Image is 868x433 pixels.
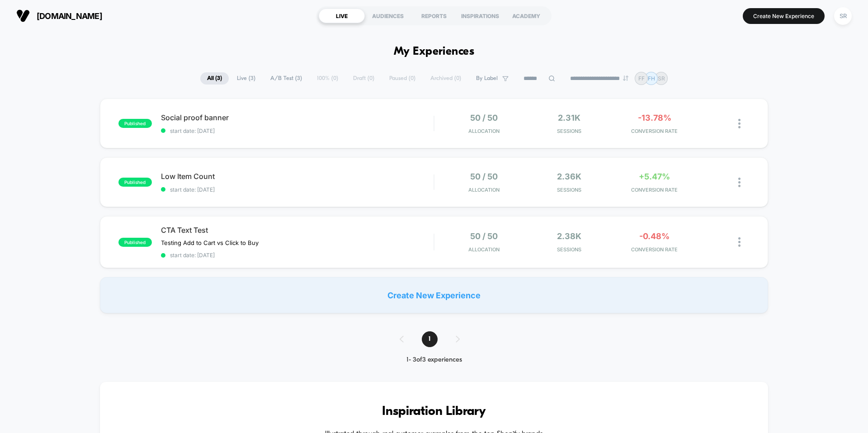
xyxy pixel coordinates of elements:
div: INSPIRATIONS [457,9,503,23]
span: CONVERSION RATE [614,187,695,193]
div: REPORTS [411,9,457,23]
span: start date: [DATE] [161,186,434,193]
span: By Label [476,75,498,82]
span: Live ( 3 ) [230,72,262,85]
p: FF [638,75,645,82]
p: FH [648,75,655,82]
span: 2.38k [557,231,581,241]
span: 50 / 50 [470,231,498,241]
span: start date: [DATE] [161,252,434,259]
span: Allocation [468,187,500,193]
span: 50 / 50 [470,172,498,181]
span: Allocation [468,246,500,253]
img: close [738,119,741,128]
span: 1 [422,331,438,347]
img: close [738,237,741,247]
span: Sessions [529,128,610,134]
span: CTA Text Test [161,226,434,235]
span: start date: [DATE] [161,127,434,134]
span: CONVERSION RATE [614,246,695,253]
p: SR [658,75,665,82]
span: Low Item Count [161,172,434,181]
span: Social proof banner [161,113,434,122]
span: A/B Test ( 3 ) [264,72,309,85]
span: Sessions [529,187,610,193]
h1: My Experiences [394,45,475,58]
span: CONVERSION RATE [614,128,695,134]
div: AUDIENCES [365,9,411,23]
span: All ( 3 ) [200,72,229,85]
div: LIVE [319,9,365,23]
div: ACADEMY [503,9,549,23]
span: published [118,119,152,128]
button: Create New Experience [743,8,825,24]
span: Testing Add to Cart vs Click to Buy [161,239,259,246]
img: close [738,178,741,187]
span: 2.31k [558,113,580,122]
div: SR [834,7,852,25]
span: Allocation [468,128,500,134]
img: end [623,75,628,81]
span: [DOMAIN_NAME] [37,11,102,21]
span: -0.48% [639,231,670,241]
span: published [118,178,152,187]
button: [DOMAIN_NAME] [14,9,105,23]
span: -13.78% [638,113,671,122]
span: published [118,238,152,247]
img: Visually logo [16,9,30,23]
h3: Inspiration Library [127,405,741,419]
button: SR [831,7,854,25]
div: 1 - 3 of 3 experiences [391,356,478,364]
span: 2.36k [557,172,581,181]
span: Sessions [529,246,610,253]
div: Create New Experience [100,277,768,313]
span: +5.47% [639,172,670,181]
span: 50 / 50 [470,113,498,122]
